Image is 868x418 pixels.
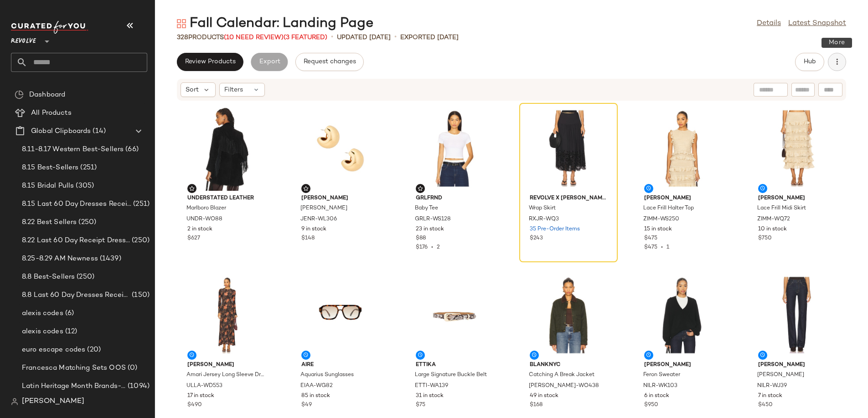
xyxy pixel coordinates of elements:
span: Marlboro Blazer [186,204,226,213]
span: [PERSON_NAME] [644,194,722,203]
span: Aquarius Sunglasses [300,371,354,379]
span: AIRE [301,361,379,369]
span: (1094) [126,381,150,392]
span: $490 [187,401,202,409]
span: $168 [530,401,542,409]
span: 8.8 Last 60 Day Dresses Receipts Best-Sellers [22,290,130,301]
span: 2 [437,245,440,250]
span: NILR-WK103 [643,382,677,390]
span: Wrap Skirt [529,204,556,213]
span: ETTI-WA139 [415,382,448,390]
span: [PERSON_NAME] [301,194,379,203]
span: alexis codes [22,308,63,319]
span: $950 [644,401,658,409]
span: (3 Featured) [284,34,327,41]
span: $627 [187,234,200,243]
img: NILR-WK103_V1.jpg [637,273,729,357]
span: Global Clipboards [31,126,91,137]
span: (1439) [98,254,121,264]
span: $49 [301,401,312,409]
span: Lace Frill Midi Skirt [757,204,806,213]
img: NILR-WJ39_V1.jpg [751,273,843,357]
span: 8.15 Best-Sellers [22,163,78,173]
span: ZIMM-WS250 [643,215,679,224]
span: 8.11-8.17 Western Best-Sellers [22,144,124,155]
div: Products [177,33,327,42]
span: RXJR-WQ3 [529,215,559,224]
span: • [394,32,397,43]
span: Baby Tee [415,204,438,213]
img: GRLR-WS128_V1.jpg [408,106,501,191]
img: svg%3e [15,90,24,99]
span: 15 in stock [644,225,672,234]
span: alexis codes [22,326,63,337]
span: Large Signature Buckle Belt [415,371,487,379]
span: Review Products [185,58,236,66]
span: Revolve [11,31,36,47]
span: [PERSON_NAME] [187,361,265,369]
span: euro escape codes [22,345,85,355]
span: GRLR-WS128 [415,215,451,224]
img: svg%3e [303,186,309,191]
span: [PERSON_NAME] [757,371,804,379]
span: $243 [530,234,543,243]
button: Review Products [177,53,243,71]
img: JENR-WL306_V1.jpg [294,106,386,191]
button: Request changes [295,53,364,71]
span: Understated Leather [187,194,265,203]
img: ETTI-WA139_V1.jpg [408,273,501,357]
span: Lace Frill Halter Top [643,204,694,213]
span: $176 [416,245,428,250]
span: 6 in stock [644,392,669,400]
span: 8.22 Last 60 Day Receipt Dresses [22,235,130,246]
img: EIAA-WG82_V1.jpg [294,273,386,357]
span: 23 in stock [416,225,444,234]
span: • [331,32,333,43]
span: 8.15 Last 60 Day Dresses Receipt [22,199,131,209]
span: NILR-WJ39 [757,382,787,390]
span: Filters [224,85,243,95]
img: svg%3e [189,186,195,191]
span: (305) [74,181,94,191]
span: Sort [186,85,199,95]
span: $88 [416,234,426,243]
img: RXJR-WQ3_V1.jpg [522,106,615,191]
span: (251) [78,163,97,173]
span: [PERSON_NAME] [758,194,836,203]
img: ZIMM-WQ72_V1.jpg [751,106,843,191]
span: Latin Heritage Month Brands- DO NOT DELETE [22,381,126,392]
span: 8.15 Bridal Pulls [22,181,74,191]
span: 35 Pre-Order Items [530,225,580,234]
span: Feron Sweater [643,371,680,379]
img: ULLA-WD553_V1.jpg [180,273,272,357]
span: 8.22 Best Sellers [22,217,77,228]
span: 10 in stock [758,225,787,234]
span: [PERSON_NAME] [300,204,347,213]
span: [PERSON_NAME] [22,396,84,407]
p: Exported [DATE] [400,33,459,42]
span: 7 in stock [758,392,782,400]
span: (250) [130,235,150,246]
span: Hub [803,58,816,66]
span: (66) [124,144,139,155]
span: (150) [130,290,150,301]
span: 328 [177,34,188,41]
span: Ettika [416,361,493,369]
span: REVOLVE x [PERSON_NAME] [530,194,607,203]
span: All Products [31,108,72,118]
span: ZIMM-WQ72 [757,215,790,224]
div: Fall Calendar: Landing Page [177,15,373,33]
span: 85 in stock [301,392,330,400]
span: • [657,245,666,250]
span: GRLFRND [416,194,493,203]
span: (250) [77,217,96,228]
span: (20) [85,345,101,355]
img: ZIMM-WS250_V1.jpg [637,106,729,191]
span: 9 in stock [301,225,326,234]
span: [PERSON_NAME]-WO438 [529,382,599,390]
p: updated [DATE] [337,33,391,42]
span: $75 [416,401,425,409]
span: • [428,245,437,250]
span: $750 [758,234,772,243]
button: Hub [795,53,824,71]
